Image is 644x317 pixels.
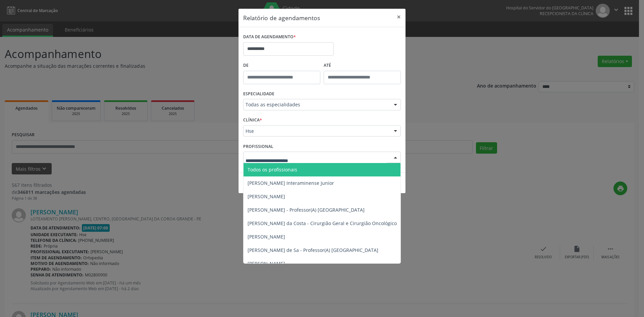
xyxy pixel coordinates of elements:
label: CLÍNICA [243,115,262,125]
span: [PERSON_NAME] [248,193,285,200]
span: [PERSON_NAME] de Sa - Professor(A) [GEOGRAPHIC_DATA] [248,247,378,253]
label: ESPECIALIDADE [243,89,274,99]
span: [PERSON_NAME] [248,233,285,240]
span: [PERSON_NAME] da Costa - Cirurgião Geral e Cirurgião Oncológico [248,220,397,226]
button: Close [392,9,406,25]
span: Todas as especialidades [246,101,387,108]
h5: Relatório de agendamentos [243,13,320,22]
label: De [243,60,320,71]
label: DATA DE AGENDAMENTO [243,32,296,42]
span: [PERSON_NAME] - Professor(A) [GEOGRAPHIC_DATA] [248,207,365,213]
span: [PERSON_NAME] [248,260,285,267]
span: [PERSON_NAME] Interaminense Junior [248,180,334,186]
label: ATÉ [324,60,401,71]
span: Todos os profissionais [248,166,297,173]
span: Hse [246,128,387,135]
label: PROFISSIONAL [243,141,273,152]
